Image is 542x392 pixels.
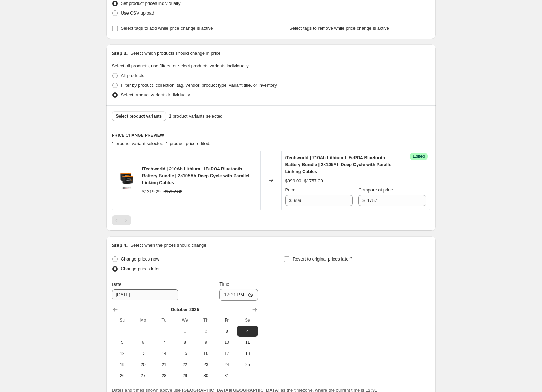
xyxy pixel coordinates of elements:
[115,317,130,323] span: Su
[112,133,430,138] h6: PRICE CHANGE PREVIEW
[195,348,216,359] button: Thursday October 16 2025
[198,317,213,323] span: Th
[154,348,174,359] button: Tuesday October 14 2025
[289,26,389,31] span: Select tags to remove while price change is active
[195,315,216,326] th: Thursday
[177,373,192,378] span: 29
[177,340,192,345] span: 8
[240,340,255,345] span: 11
[154,359,174,370] button: Tuesday October 21 2025
[164,188,182,195] strike: $1757.00
[156,340,172,345] span: 7
[219,317,234,323] span: Fr
[121,1,181,6] span: Set product prices individually
[133,348,154,359] button: Monday October 13 2025
[112,348,133,359] button: Sunday October 12 2025
[240,362,255,367] span: 25
[121,26,213,31] span: Select tags to add while price change is active
[195,370,216,381] button: Thursday October 30 2025
[219,329,234,334] span: 3
[216,326,237,337] button: Today Friday October 3 2025
[177,351,192,356] span: 15
[304,178,323,185] strike: $1757.00
[237,315,258,326] th: Saturday
[133,370,154,381] button: Monday October 27 2025
[112,215,131,225] nav: Pagination
[198,340,213,345] span: 9
[219,340,234,345] span: 10
[174,348,195,359] button: Wednesday October 15 2025
[292,256,352,262] span: Revert to original prices later?
[133,337,154,348] button: Monday October 6 2025
[237,337,258,348] button: Saturday October 11 2025
[112,359,133,370] button: Sunday October 19 2025
[130,50,220,57] p: Select which products should change in price
[112,242,128,249] h2: Step 4.
[121,83,277,88] span: Filter by product, collection, tag, vendor, product type, variant title, or inventory
[121,256,159,262] span: Change prices now
[285,178,301,185] div: $999.00
[219,362,234,367] span: 24
[135,317,151,323] span: Mo
[112,111,166,121] button: Select product variants
[216,348,237,359] button: Friday October 17 2025
[195,337,216,348] button: Thursday October 9 2025
[237,348,258,359] button: Saturday October 18 2025
[285,155,393,174] span: iTechworld | 210Ah Lithium LiFePO4 Bluetooth Battery Bundle | 2×105Ah Deep Cycle with Parallel Li...
[112,282,121,287] span: Date
[174,326,195,337] button: Wednesday October 1 2025
[121,92,190,97] span: Select product variants individually
[142,188,161,195] div: $1219.29
[135,340,151,345] span: 6
[135,362,151,367] span: 20
[112,63,249,68] span: Select all products, use filters, or select products variants individually
[237,326,258,337] button: Saturday October 4 2025
[240,329,255,334] span: 4
[133,315,154,326] th: Monday
[195,359,216,370] button: Thursday October 23 2025
[177,329,192,334] span: 1
[289,198,292,203] span: $
[112,289,178,300] input: 10/3/2025
[112,141,211,146] span: 1 product variant selected. 1 product price edited:
[216,370,237,381] button: Friday October 31 2025
[154,370,174,381] button: Tuesday October 28 2025
[216,359,237,370] button: Friday October 24 2025
[216,315,237,326] th: Friday
[240,351,255,356] span: 18
[174,370,195,381] button: Wednesday October 29 2025
[121,10,154,16] span: Use CSV upload
[156,373,172,378] span: 28
[116,170,137,191] img: iTECH120X_000AWG_80x.png
[219,351,234,356] span: 17
[198,373,213,378] span: 30
[174,315,195,326] th: Wednesday
[198,362,213,367] span: 23
[121,73,145,78] span: All products
[133,359,154,370] button: Monday October 20 2025
[169,113,222,120] span: 1 product variants selected
[135,373,151,378] span: 27
[112,315,133,326] th: Sunday
[154,337,174,348] button: Tuesday October 7 2025
[115,373,130,378] span: 26
[156,317,172,323] span: Tu
[177,362,192,367] span: 22
[219,281,229,287] span: Time
[362,198,365,203] span: $
[116,113,162,119] span: Select product variants
[130,242,206,249] p: Select when the prices should change
[156,362,172,367] span: 21
[112,337,133,348] button: Sunday October 5 2025
[115,351,130,356] span: 12
[240,317,255,323] span: Sa
[112,50,128,57] h2: Step 3.
[174,337,195,348] button: Wednesday October 8 2025
[121,266,160,271] span: Change prices later
[216,337,237,348] button: Friday October 10 2025
[250,305,260,315] button: Show next month, November 2025
[237,359,258,370] button: Saturday October 25 2025
[115,362,130,367] span: 19
[154,315,174,326] th: Tuesday
[358,187,393,193] span: Compare at price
